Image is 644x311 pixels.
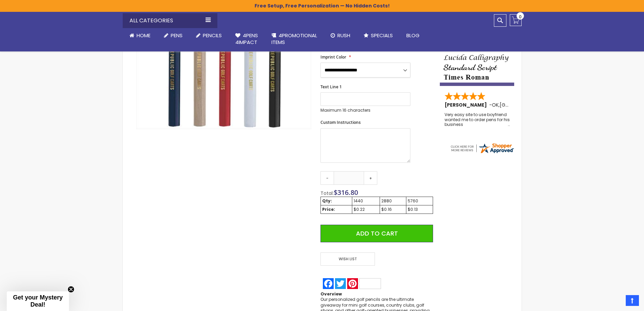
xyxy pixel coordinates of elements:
[489,102,549,108] span: - ,
[171,32,183,39] span: Pens
[320,119,361,125] span: Custom Instructions
[337,32,350,39] span: Rush
[450,142,515,154] img: 4pens.com widget logo
[510,14,522,26] a: 0
[320,291,342,297] strong: Overview
[123,13,217,28] div: All Categories
[356,229,398,238] span: Add to Cart
[492,102,499,108] span: OK
[406,32,420,39] span: Blog
[271,32,317,46] span: 4PROMOTIONAL ITEMS
[334,278,347,289] a: Twitter
[347,278,382,289] a: Pinterest
[265,28,324,50] a: 4PROMOTIONALITEMS
[203,32,222,39] span: Pencils
[519,14,522,20] span: 0
[354,207,378,212] div: $0.22
[320,252,375,266] span: Wish List
[320,108,410,113] p: Maximum 16 characters
[320,54,346,60] span: Imprint Color
[450,150,515,156] a: 4pens.com certificate URL
[7,291,69,311] div: Get your Mystery Deal!Close teaser
[354,198,378,204] div: 1440
[320,190,334,197] span: Total:
[357,28,400,43] a: Specials
[400,28,426,43] a: Blog
[123,28,157,43] a: Home
[445,102,489,108] span: [PERSON_NAME]
[381,207,405,212] div: $0.16
[381,198,405,204] div: 2880
[324,28,357,43] a: Rush
[364,171,377,185] a: +
[408,198,431,204] div: 5760
[229,28,265,50] a: 4Pens4impact
[320,84,342,90] span: Text Line 1
[235,32,258,46] span: 4Pens 4impact
[322,198,332,204] strong: Qty:
[334,188,358,197] span: $
[320,225,433,242] button: Add to Cart
[68,286,74,293] button: Close teaser
[320,252,377,266] a: Wish List
[322,206,335,212] strong: Price:
[408,207,431,212] div: $0.13
[189,28,229,43] a: Pencils
[320,171,334,185] a: -
[371,32,393,39] span: Specials
[157,28,189,43] a: Pens
[445,112,510,127] div: Very easy site to use boyfriend wanted me to order pens for his business
[440,21,514,86] img: font-personalization-examples
[322,278,334,289] a: Facebook
[137,32,150,39] span: Home
[337,188,358,197] span: 316.80
[13,294,63,308] span: Get your Mystery Deal!
[500,102,549,108] span: [GEOGRAPHIC_DATA]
